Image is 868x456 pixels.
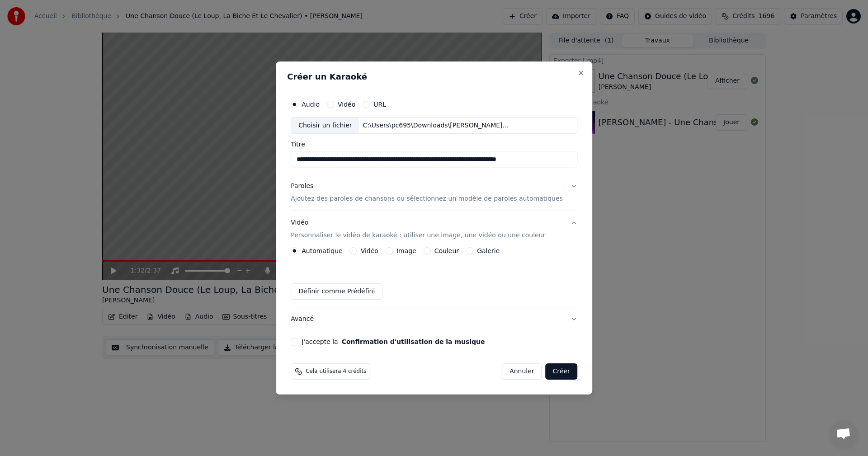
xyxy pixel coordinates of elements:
[291,283,382,300] button: Définir comme Prédéfini
[291,118,359,134] div: Choisir un fichier
[477,248,500,254] label: Galerie
[302,338,485,345] label: J'accepte la
[338,101,355,108] label: Vidéo
[291,212,577,248] button: VidéoPersonnaliser le vidéo de karaoké : utiliser une image, une vidéo ou une couleur
[546,363,577,380] button: Créer
[373,101,386,108] label: URL
[502,363,542,380] button: Annuler
[396,248,416,254] label: Image
[306,368,366,375] span: Cela utilisera 4 crédits
[291,141,577,148] label: Titre
[302,248,342,254] label: Automatique
[287,73,581,81] h2: Créer un Karaoké
[291,247,577,307] div: VidéoPersonnaliser le vidéo de karaoké : utiliser une image, une vidéo ou une couleur
[291,195,563,204] p: Ajoutez des paroles de chansons ou sélectionnez un modèle de paroles automatiques
[434,248,459,254] label: Couleur
[291,307,577,331] button: Avancé
[361,248,378,254] label: Vidéo
[359,121,513,130] div: C:\Users\pc695\Downloads\[PERSON_NAME] Chanson Douce (Le Loup, La Biche Et Le Chevalier ) (Audio ...
[291,182,313,191] div: Paroles
[291,219,545,240] div: Vidéo
[291,175,577,211] button: ParolesAjoutez des paroles de chansons ou sélectionnez un modèle de paroles automatiques
[342,338,485,345] button: J'accepte la
[302,101,320,108] label: Audio
[291,231,545,240] p: Personnaliser le vidéo de karaoké : utiliser une image, une vidéo ou une couleur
